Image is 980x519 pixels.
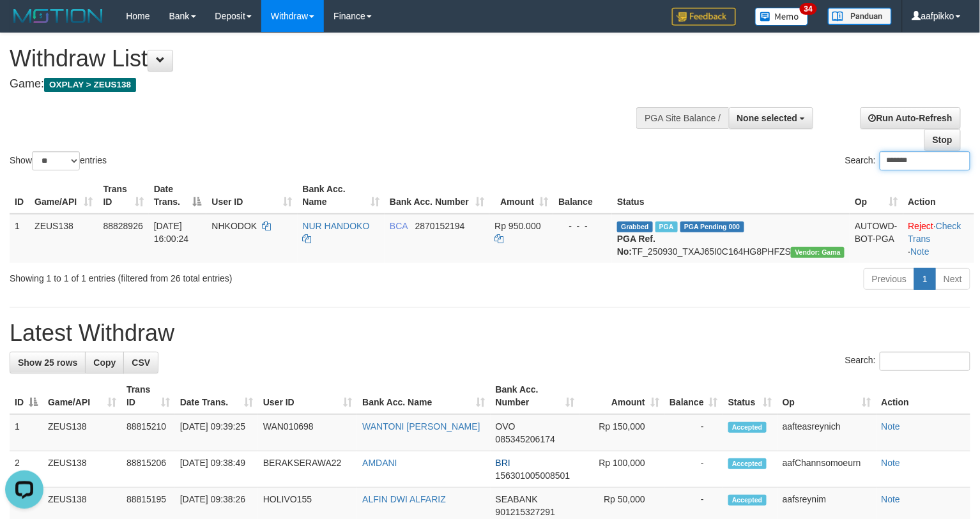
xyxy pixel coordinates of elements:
span: Accepted [728,495,767,506]
th: Balance: activate to sort column ascending [664,378,723,414]
th: Status: activate to sort column ascending [723,378,777,414]
span: Accepted [728,458,767,469]
th: Game/API: activate to sort column ascending [43,378,121,414]
td: 1 [10,414,43,451]
td: - [664,451,723,488]
th: Bank Acc. Name: activate to sort column ascending [298,177,385,214]
span: PGA Pending [680,222,744,232]
select: Showentries [32,151,80,170]
a: AMDANI [362,458,397,468]
th: Balance [553,177,612,214]
h1: Latest Withdraw [10,320,970,346]
span: Copy 085345206174 to clipboard [496,434,555,444]
th: Date Trans.: activate to sort column descending [149,177,207,214]
span: CSV [132,357,150,368]
label: Show entries [10,151,107,170]
span: Rp 950.000 [494,221,540,231]
th: Action [903,177,974,214]
label: Search: [845,151,970,170]
a: CSV [123,352,158,373]
span: OVO [496,421,516,432]
th: Bank Acc. Number: activate to sort column ascending [385,177,489,214]
a: WANTONI [PERSON_NAME] [362,421,480,432]
span: Copy 156301005008501 to clipboard [496,470,570,481]
td: 2 [10,451,43,488]
th: Status [612,177,850,214]
span: Accepted [728,422,767,433]
th: Game/API: activate to sort column ascending [29,177,98,214]
span: BRI [496,458,510,468]
td: ZEUS138 [43,414,121,451]
th: Trans ID: activate to sort column ascending [121,378,175,414]
td: · · [903,214,974,263]
th: Action [877,378,970,414]
td: 1 [10,214,29,263]
a: Reject [908,221,934,231]
div: PGA Site Balance / [636,107,728,129]
button: None selected [729,107,814,129]
span: OXPLAY > ZEUS138 [44,78,136,92]
td: WAN010698 [258,414,357,451]
th: Date Trans.: activate to sort column ascending [175,378,258,414]
td: [DATE] 09:38:49 [175,451,258,488]
div: - - - [558,220,607,232]
span: Copy [93,357,116,368]
a: Note [882,458,901,468]
span: Copy 901215327291 to clipboard [496,507,555,517]
th: ID [10,177,29,214]
td: [DATE] 09:39:25 [175,414,258,451]
td: aafteasreynich [777,414,877,451]
td: ZEUS138 [43,451,121,488]
label: Search: [845,352,970,371]
a: Note [882,494,901,504]
th: ID: activate to sort column descending [10,378,43,414]
a: Note [911,246,930,257]
a: Show 25 rows [10,352,86,373]
img: panduan.png [828,8,892,25]
th: Bank Acc. Name: activate to sort column ascending [357,378,490,414]
span: Show 25 rows [18,357,77,368]
h1: Withdraw List [10,46,641,71]
span: NHKODOK [211,221,257,231]
a: Next [935,268,970,290]
td: ZEUS138 [29,214,98,263]
th: Bank Acc. Number: activate to sort column ascending [491,378,580,414]
img: Feedback.jpg [672,8,736,26]
td: AUTOWD-BOT-PGA [850,214,903,263]
span: None selected [737,113,798,123]
input: Search: [880,151,970,170]
th: User ID: activate to sort column ascending [206,177,297,214]
th: User ID: activate to sort column ascending [258,378,357,414]
td: - [664,414,723,451]
span: BCA [390,221,408,231]
img: Button%20Memo.svg [755,8,809,26]
h4: Game: [10,78,641,91]
span: SEABANK [496,494,538,504]
td: TF_250930_TXAJ65I0C164HG8PHFZS [612,214,850,263]
td: 88815210 [121,414,175,451]
a: NUR HANDOKO [303,221,370,231]
th: Op: activate to sort column ascending [850,177,903,214]
span: Marked by aafsolysreylen [655,222,678,232]
a: 1 [914,268,936,290]
div: Showing 1 to 1 of 1 entries (filtered from 26 total entries) [10,267,399,285]
a: Run Auto-Refresh [861,107,961,129]
span: 88828926 [103,221,143,231]
a: ALFIN DWI ALFARIZ [362,494,446,504]
a: Note [882,421,901,432]
a: Check Trans [908,221,961,244]
span: Grabbed [617,222,653,232]
th: Trans ID: activate to sort column ascending [98,177,149,214]
a: Previous [864,268,915,290]
a: Stop [924,129,961,151]
span: 34 [800,3,817,15]
img: MOTION_logo.png [10,6,107,26]
td: Rp 100,000 [579,451,664,488]
a: Copy [85,352,124,373]
button: Open LiveChat chat widget [5,5,43,43]
td: aafChannsomoeurn [777,451,877,488]
th: Amount: activate to sort column ascending [489,177,553,214]
b: PGA Ref. No: [617,234,655,257]
span: [DATE] 16:00:24 [154,221,189,244]
th: Op: activate to sort column ascending [777,378,877,414]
